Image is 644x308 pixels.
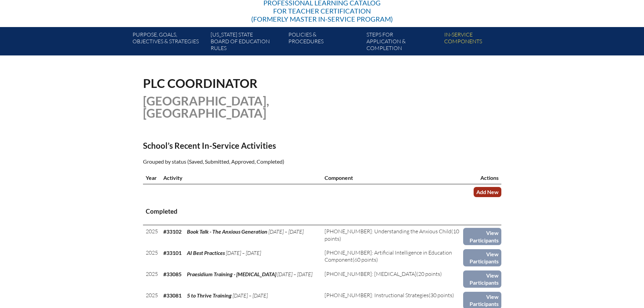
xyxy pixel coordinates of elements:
th: Component [322,171,463,184]
th: Actions [463,171,501,184]
h2: School’s Recent In-Service Activities [143,141,381,150]
td: (20 points) [322,268,463,289]
a: In-servicecomponents [442,30,519,55]
span: [PHONE_NUMBER]: Understanding the Anxious Child [325,228,451,235]
span: for Teacher Certification [273,7,371,15]
span: [PHONE_NUMBER]: Instructional Strategies [325,292,429,299]
span: Book Talk - The Anxious Generation [187,228,267,235]
span: [DATE] – [DATE] [268,228,304,235]
h3: Completed [146,207,499,216]
span: Praesidium Training - [MEDICAL_DATA] [187,271,276,277]
a: Add New [474,187,501,197]
a: Purpose, goals,objectives & strategies [130,30,208,55]
span: PLC Coordinator [143,76,258,91]
span: [PHONE_NUMBER]: Artificial Intelligence in Education Component [325,249,452,263]
span: [DATE] – [DATE] [226,250,261,256]
a: View Participants [463,249,501,266]
b: #33102 [163,228,182,235]
td: (60 points) [322,246,463,268]
b: #33085 [163,271,182,277]
b: #33081 [163,292,182,299]
th: Year [143,171,161,184]
a: Policies &Procedures [286,30,363,55]
span: [PHONE_NUMBER]: [MEDICAL_DATA] [325,270,416,277]
a: Steps forapplication & completion [364,30,442,55]
td: 2025 [143,225,161,246]
span: [DATE] – [DATE] [233,292,268,299]
p: Grouped by status (Saved, Submitted, Approved, Completed) [143,157,381,166]
span: AI Best Practices [187,250,225,256]
a: View Participants [463,228,501,245]
span: 5 to Thrive Training [187,292,232,299]
td: 2025 [143,268,161,289]
a: [US_STATE] StateBoard of Education rules [208,30,286,55]
th: Activity [161,171,322,184]
td: 2025 [143,246,161,268]
td: (10 points) [322,225,463,246]
span: [GEOGRAPHIC_DATA], [GEOGRAPHIC_DATA] [143,93,269,120]
span: [DATE] – [DATE] [277,271,312,278]
b: #33101 [163,250,182,256]
a: View Participants [463,270,501,288]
